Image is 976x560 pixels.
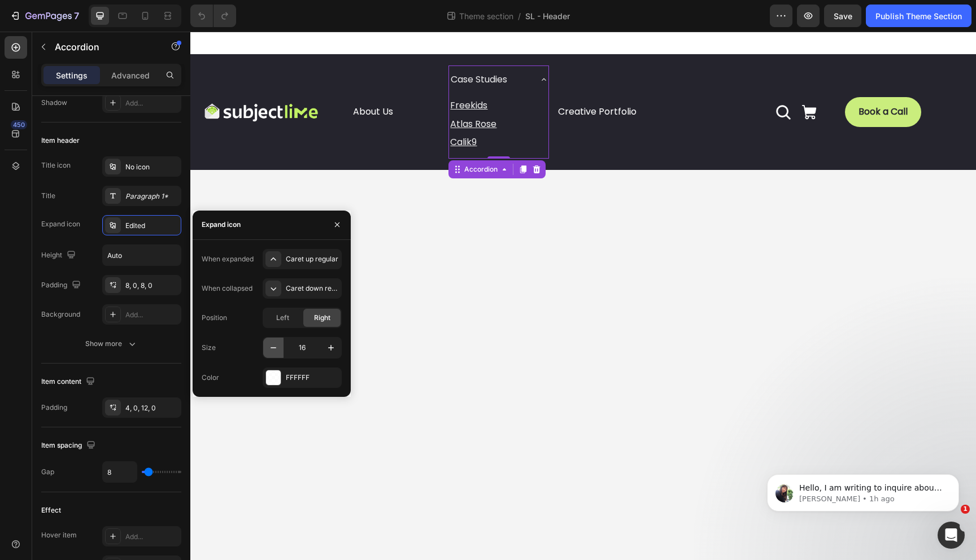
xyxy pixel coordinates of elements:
div: Item content [41,374,97,390]
div: Size [202,343,216,353]
span: Theme section [457,10,516,22]
iframe: Intercom notifications message [750,450,976,530]
div: Padding [41,278,83,293]
div: FFFFFF [286,373,339,383]
span: 1 [961,505,970,514]
div: Title [41,191,55,201]
button: Show more [41,334,181,354]
div: Position [202,313,227,323]
p: 7 [74,9,79,23]
div: Item header [41,135,80,146]
div: 8, 0, 8, 0 [125,281,178,291]
p: Book a Call [668,72,717,89]
iframe: Intercom live chat [938,522,965,549]
div: Gap [41,467,54,477]
div: Color [202,373,219,383]
iframe: Design area [190,32,976,560]
p: Settings [56,69,88,81]
span: Right [314,313,330,323]
button: Save [824,5,861,27]
span: SL - Header [525,10,570,22]
button: Publish Theme Section [866,5,971,27]
a: Book a Call [655,65,731,95]
div: 450 [11,120,27,129]
div: Paragraph 1* [125,191,178,202]
a: Atlas Rose [260,86,306,99]
a: Calik9 [260,104,286,117]
p: Case Studies [260,40,317,56]
div: Item spacing [41,438,98,453]
div: Caret down regular [286,283,339,294]
div: Expand icon [41,219,80,229]
button: 7 [5,5,84,27]
div: Height [41,248,78,263]
div: When expanded [202,254,254,264]
div: Undo/Redo [190,5,236,27]
a: Freekids [260,67,297,80]
p: Advanced [111,69,150,81]
div: Effect [41,505,61,515]
div: Accordion [272,133,310,143]
div: Title icon [41,160,71,170]
div: Publish Theme Section [875,10,962,22]
span: / [518,10,521,22]
a: Creative Portfolio [368,72,446,89]
span: Left [276,313,289,323]
span: Save [834,11,852,21]
div: Shadow [41,98,67,108]
div: Expand icon [202,220,241,230]
input: Auto [103,245,181,265]
div: Add... [125,532,178,542]
div: 4, 0, 12, 0 [125,403,178,413]
div: Show more [85,338,138,349]
div: Add... [125,98,178,108]
div: Caret up regular [286,254,339,264]
div: No icon [125,162,178,172]
input: Auto [103,462,137,482]
div: Add... [125,310,178,320]
div: Edited [125,221,178,231]
div: When collapsed [202,283,252,294]
p: Accordion [55,40,151,54]
div: Background [41,309,80,320]
div: Padding [41,403,67,413]
div: Hover item [41,530,77,540]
